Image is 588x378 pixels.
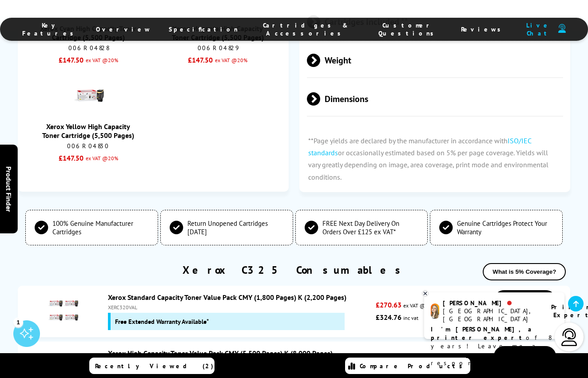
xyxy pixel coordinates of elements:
img: user-headset-light.svg [560,328,578,346]
strong: £270.63 [376,300,401,309]
span: Customer Questions [374,21,443,37]
div: [PERSON_NAME] [443,299,540,307]
strong: £147.50 [59,154,83,163]
img: Xerox Yellow High Capacity Toner Cartridge (5,500 Pages) [73,81,104,112]
span: Key Features [22,21,78,37]
a: Xerox High Capacity Toner Value Pack CMY (5,500 Pages) K (8,000 Pages) [108,349,333,358]
span: Overview [96,25,151,33]
span: Specification [169,25,238,33]
div: [GEOGRAPHIC_DATA], [GEOGRAPHIC_DATA] [443,307,540,323]
img: user-headset-duotone.svg [558,24,566,32]
span: Cartridges & Accessories [256,21,356,37]
span: 100% Genuine Manufacturer Cartridges [52,219,149,236]
div: 006R04830 [40,142,137,150]
a: Compare Products [345,358,470,374]
span: Live Chat [523,21,554,37]
span: ex VAT @ 20% [403,302,437,309]
a: Xerox C325 Consumables [183,263,406,277]
strong: £147.50 [59,56,83,65]
div: 1 [13,317,23,327]
div: 006R04829 [169,44,266,52]
span: Product Finder [4,166,13,212]
strong: £324.76 [376,313,401,322]
strong: £147.50 [188,56,213,65]
span: Recently Viewed (2) [95,362,214,370]
button: What is 5% Coverage? [483,263,566,280]
span: FREE Next Day Delivery On Orders Over £125 ex VAT* [322,219,419,236]
span: inc vat [403,315,418,321]
img: amy-livechat.png [431,303,439,319]
p: of 8 years! Leave me a message and I'll respond ASAP [431,325,558,367]
a: Xerox Standard Capacity Toner Value Pack CMY (1,800 Pages) K (2,200 Pages) [108,293,346,302]
a: Xerox Yellow High Capacity Toner Cartridge (5,500 Pages) [42,122,134,140]
img: Xerox Standard Capacity Toner Value Pack CMY (1,800 Pages) K (2,200 Pages) [48,295,79,326]
b: I'm [PERSON_NAME], a printer expert [431,325,534,342]
span: Reviews [461,25,505,33]
span: Genuine Cartridges Protect Your Warranty [457,219,553,236]
p: **Page yields are declared by the manufacturer in accordance with or occasionally estimated based... [299,126,570,192]
small: ex VAT @20% [213,56,247,65]
span: Compare Products [360,362,467,370]
span: Return Unopened Cartridges [DATE] [187,219,284,236]
span: Weight [307,44,563,77]
div: 006R04828 [40,44,137,52]
small: ex VAT @20% [83,154,118,163]
span: Free Extended Warranty Available* [115,317,209,326]
small: ex VAT @20% [83,56,118,65]
a: Recently Viewed (2) [89,358,215,374]
div: XERC320VAL [108,304,371,311]
span: Dimensions [307,83,563,116]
